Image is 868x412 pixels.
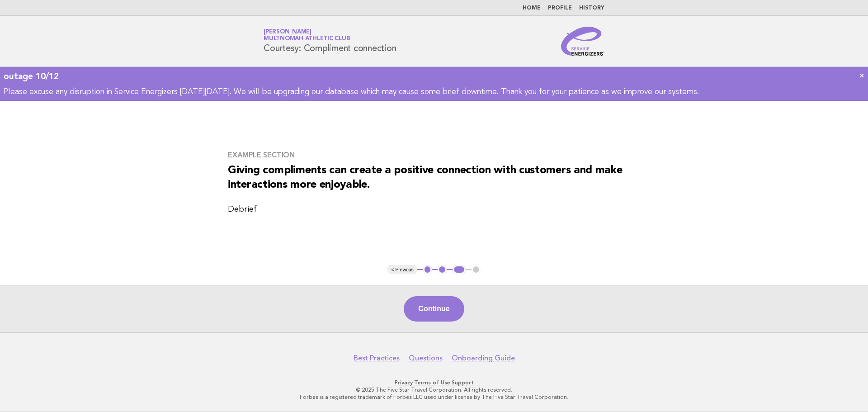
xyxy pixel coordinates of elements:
[404,296,464,322] button: Continue
[157,393,711,401] p: Forbes is a registered trademark of Forbes LLC used under license by The Five Star Travel Corpora...
[4,71,864,82] div: outage 10/12
[395,379,413,386] a: Privacy
[228,203,640,216] p: Debrief
[561,27,604,56] img: Service Energizers
[264,29,350,42] a: [PERSON_NAME]Multnomah Athletic Club
[548,5,572,11] a: Profile
[264,29,396,53] h1: Courtesy: Compliment connection
[579,5,604,11] a: History
[452,354,515,363] a: Onboarding Guide
[423,265,432,274] button: 1
[452,379,474,386] a: Support
[453,265,466,274] button: 3
[157,379,711,386] p: · ·
[228,151,640,160] h3: Example Section
[157,386,711,393] p: © 2025 The Five Star Travel Corporation. All rights reserved.
[409,354,443,363] a: Questions
[414,379,450,386] a: Terms of Use
[354,354,400,363] a: Best Practices
[387,265,417,274] button: < Previous
[264,36,350,42] span: Multnomah Athletic Club
[438,265,447,274] button: 2
[4,87,864,97] p: Please excuse any disruption in Service Energizers [DATE][DATE]. We will be upgrading our databas...
[523,5,541,11] a: Home
[859,71,864,80] a: ×
[228,165,623,190] strong: Giving compliments can create a positive connection with customers and make interactions more enj...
